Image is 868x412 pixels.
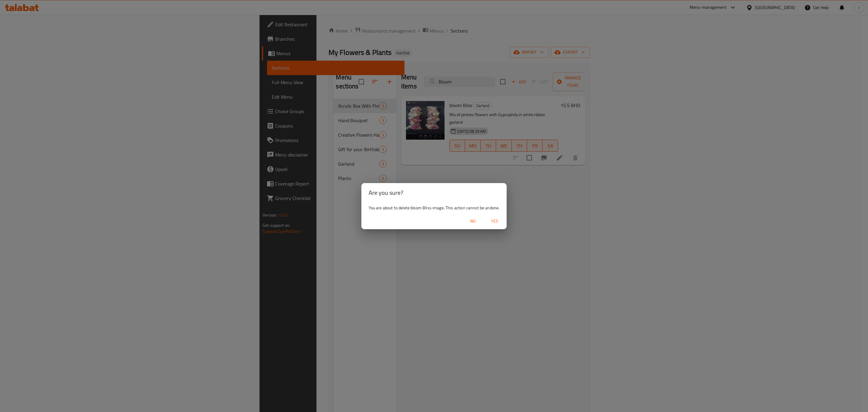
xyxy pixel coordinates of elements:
[361,202,507,213] div: You are about to delete bloom Bliss image. This action cannot be undone.
[485,216,504,227] button: Yes
[463,216,483,227] button: No
[369,188,500,198] h2: Are you sure?
[466,217,480,225] span: No
[487,217,502,225] span: Yes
